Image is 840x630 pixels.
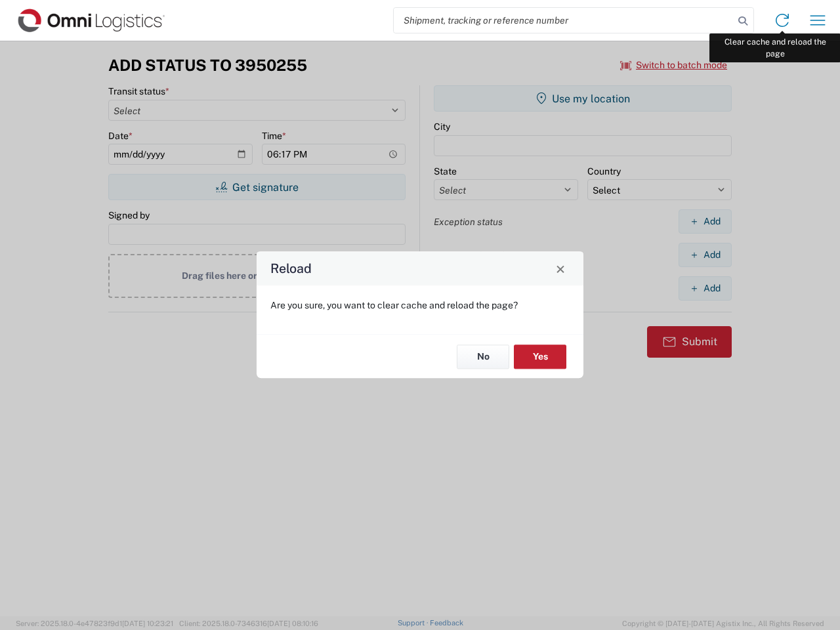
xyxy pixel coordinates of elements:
h4: Reload [270,259,312,278]
p: Are you sure, you want to clear cache and reload the page? [270,299,570,311]
input: Shipment, tracking or reference number [394,8,734,33]
button: Close [551,259,570,278]
button: Yes [514,345,566,369]
button: No [457,345,509,369]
